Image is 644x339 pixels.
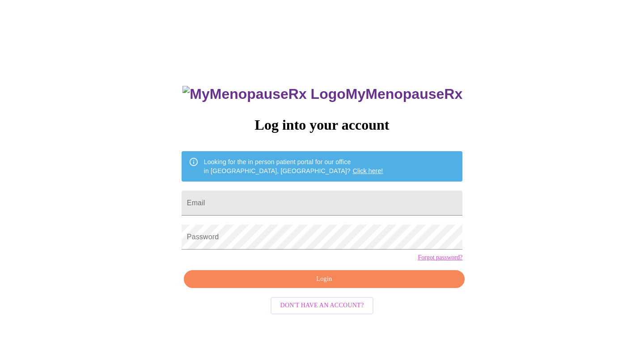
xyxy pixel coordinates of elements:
a: Click here! [353,167,383,174]
button: Login [184,270,465,288]
button: Don't have an account? [271,297,374,314]
span: Login [194,274,454,285]
h3: MyMenopauseRx [182,86,462,102]
h3: Log into your account [182,117,462,133]
span: Don't have an account? [280,300,364,311]
div: Looking for the in person patient portal for our office in [GEOGRAPHIC_DATA], [GEOGRAPHIC_DATA]? [204,154,383,179]
img: MyMenopauseRx Logo [182,86,345,102]
a: Don't have an account? [268,301,376,309]
a: Forgot password? [418,254,462,261]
